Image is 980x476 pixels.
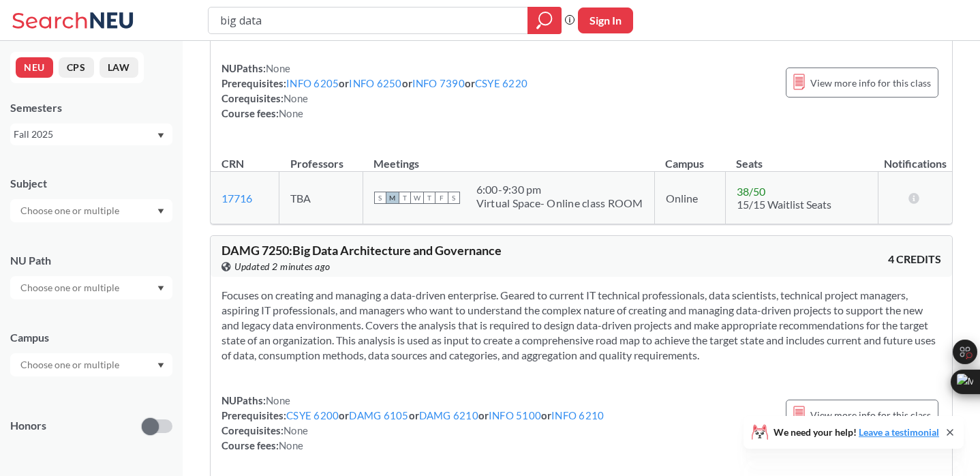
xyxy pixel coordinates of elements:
a: CSYE 6200 [286,409,339,421]
input: Class, professor, course number, "phrase" [219,9,518,32]
span: We need your help! [774,428,939,437]
span: 4 CREDITS [888,252,941,267]
th: Notifications [878,143,952,172]
a: INFO 7390 [412,77,465,89]
div: Campus [10,330,172,345]
a: INFO 6205 [286,77,339,89]
input: Choose one or multiple [14,203,128,219]
td: TBA [279,172,363,224]
span: View more info for this class [810,406,931,423]
svg: Dropdown arrow [157,209,164,214]
th: Seats [725,143,878,172]
a: DAMG 6210 [419,409,478,421]
span: None [284,92,308,104]
button: NEU [16,57,53,78]
a: DAMG 6105 [349,409,408,421]
div: Fall 2025 [14,127,156,142]
div: magnifying glass [527,7,562,34]
td: Online [654,172,725,224]
span: S [374,192,386,204]
div: Dropdown arrow [10,276,172,299]
th: Professors [279,143,363,172]
a: INFO 6210 [551,409,604,421]
span: W [411,192,423,204]
div: Dropdown arrow [10,353,172,376]
button: LAW [99,57,138,78]
a: CSYE 6220 [475,77,527,89]
a: Leave a testimonial [859,426,939,438]
span: S [448,192,460,204]
div: Semesters [10,100,172,115]
svg: Dropdown arrow [157,286,164,291]
div: Subject [10,176,172,191]
span: None [266,62,290,74]
a: INFO 5100 [489,409,541,421]
div: 6:00 - 9:30 pm [476,183,643,196]
div: Fall 2025Dropdown arrow [10,123,172,145]
th: Meetings [363,143,654,172]
span: Updated 2 minutes ago [234,259,331,274]
span: None [284,424,308,436]
svg: Dropdown arrow [157,363,164,368]
svg: magnifying glass [536,11,553,30]
div: Dropdown arrow [10,199,172,222]
span: DAMG 7250 : Big Data Architecture and Governance [221,243,502,258]
p: Honors [10,418,46,434]
input: Choose one or multiple [14,280,128,296]
span: M [386,192,399,204]
span: None [279,439,303,451]
span: View more info for this class [810,74,931,91]
input: Choose one or multiple [14,357,128,373]
span: F [435,192,448,204]
a: INFO 6250 [349,77,401,89]
span: None [279,107,303,119]
svg: Dropdown arrow [157,133,164,138]
button: CPS [59,57,94,78]
span: T [399,192,411,204]
div: NUPaths: Prerequisites: or or or or Corequisites: Course fees: [221,393,604,453]
div: NU Path [10,253,172,268]
button: Sign In [578,8,633,33]
th: Campus [654,143,725,172]
span: T [423,192,435,204]
div: CRN [221,156,244,171]
span: None [266,394,290,406]
span: 15/15 Waitlist Seats [737,198,831,211]
a: 17716 [221,192,252,205]
div: Virtual Space- Online class ROOM [476,196,643,210]
div: NUPaths: Prerequisites: or or or Corequisites: Course fees: [221,61,527,121]
section: Focuses on creating and managing a data-driven enterprise. Geared to current IT technical profess... [221,288,941,363]
span: 38 / 50 [737,185,765,198]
